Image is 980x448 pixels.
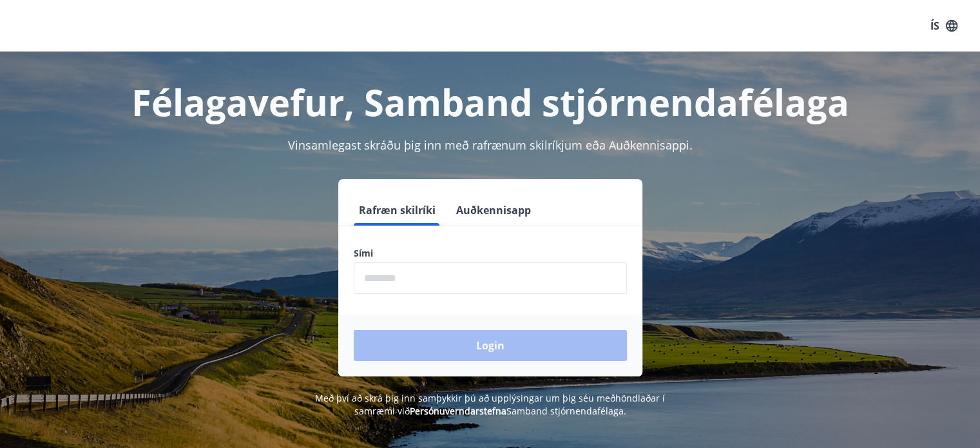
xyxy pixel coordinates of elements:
[923,14,965,37] button: ÍS
[288,137,693,153] span: Vinsamlegast skráðu þig inn með rafrænum skilríkjum eða Auðkennisappi.
[354,195,441,226] button: Rafræn skilríki
[315,392,665,417] span: Með því að skrá þig inn samþykkir þú að upplýsingar um þig séu meðhöndlaðar í samræmi við Samband...
[354,247,627,260] label: Sími
[410,405,506,417] a: Persónuverndarstefna
[451,195,536,226] button: Auðkennisapp
[42,77,939,126] h1: Félagavefur, Samband stjórnendafélaga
